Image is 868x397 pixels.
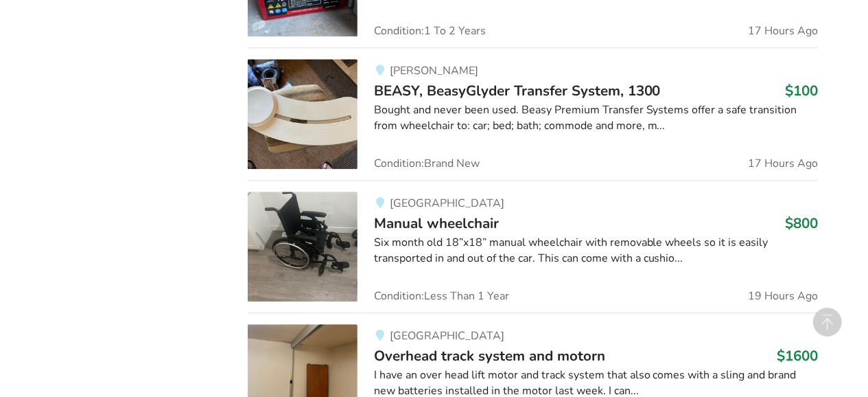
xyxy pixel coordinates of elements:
[374,346,605,365] span: Overhead track system and motorn
[374,235,818,266] div: Six month old 18”x18” manual wheelchair with removable wheels so it is easily transported in and ...
[390,63,478,78] span: [PERSON_NAME]
[248,47,818,180] a: transfer aids-beasy, beasyglyder transfer system, 1300[PERSON_NAME]BEASY, BeasyGlyder Transfer Sy...
[374,214,499,233] span: Manual wheelchair
[248,192,357,302] img: mobility-manual wheelchair
[248,180,818,313] a: mobility-manual wheelchair [GEOGRAPHIC_DATA]Manual wheelchair$800Six month old 18”x18” manual whe...
[374,81,661,100] span: BEASY, BeasyGlyder Transfer System, 1300
[374,25,486,36] span: Condition: 1 To 2 Years
[374,102,818,134] div: Bought and never been used. Beasy Premium Transfer Systems offer a safe transition from wheelchai...
[748,291,818,302] span: 19 Hours Ago
[748,158,818,169] span: 17 Hours Ago
[374,158,480,169] span: Condition: Brand New
[390,196,504,211] span: [GEOGRAPHIC_DATA]
[390,328,504,343] span: [GEOGRAPHIC_DATA]
[748,25,818,36] span: 17 Hours Ago
[777,347,818,365] h3: $1600
[248,59,357,169] img: transfer aids-beasy, beasyglyder transfer system, 1300
[785,82,818,100] h3: $100
[374,291,509,302] span: Condition: Less Than 1 Year
[785,214,818,232] h3: $800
